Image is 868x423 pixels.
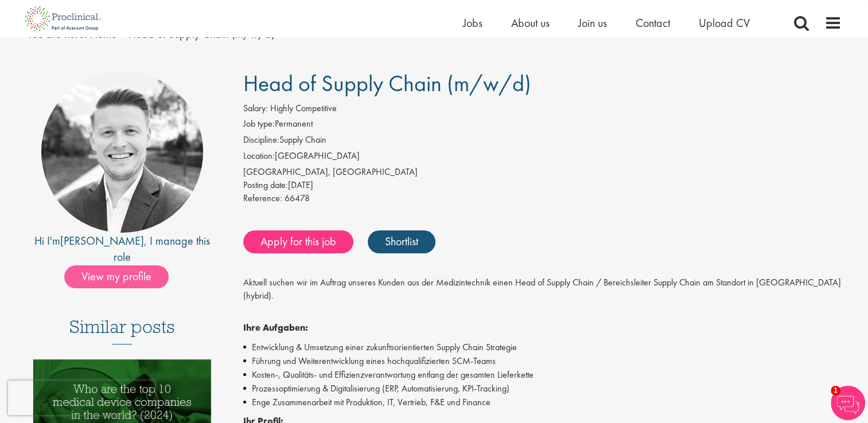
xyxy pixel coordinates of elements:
[243,117,275,131] label: Job type:
[243,382,842,395] li: Prozessoptimierung & Digitalisierung (ERP, Automatisierung, KPI-Tracking)
[243,322,308,334] strong: Ihre Aufgaben:
[243,230,353,253] a: Apply for this job
[285,192,310,204] span: 66478
[578,15,607,30] a: Join us
[243,179,842,192] div: [DATE]
[27,233,218,265] div: Hi I'm , I manage this role
[243,69,531,98] span: Head of Supply Chain (m/w/d)
[243,340,842,354] li: Entwicklung & Umsetzung einer zukunftsorientierten Supply Chain Strategie
[243,150,842,166] li: [GEOGRAPHIC_DATA]
[243,102,268,115] label: Salary:
[64,268,180,283] a: View my profile
[243,179,288,191] span: Posting date:
[243,354,842,368] li: Führung und Weiterentwicklung eines hochqualifizierten SCM-Teams
[636,15,670,30] a: Contact
[60,233,144,248] a: [PERSON_NAME]
[243,117,842,134] li: Permanent
[368,230,435,253] a: Shortlist
[41,71,203,233] img: imeage of recruiter Lukas Eckert
[243,166,842,179] div: [GEOGRAPHIC_DATA], [GEOGRAPHIC_DATA]
[831,386,865,420] img: Chatbot
[243,134,279,147] label: Discipline:
[8,381,155,415] iframe: reCAPTCHA
[243,192,282,205] label: Reference:
[243,395,842,409] li: Enge Zusammenarbeit mit Produktion, IT, Vertrieb, F&E und Finance
[511,15,550,30] a: About us
[270,102,337,114] span: Highly Competitive
[831,386,840,395] span: 1
[64,265,169,288] span: View my profile
[243,134,842,150] li: Supply Chain
[463,15,482,30] a: Jobs
[243,368,842,382] li: Kosten-, Qualitäts- und Effizienzverantwortung entlang der gesamten Lieferkette
[699,15,750,30] a: Upload CV
[243,276,842,316] p: Aktuell suchen wir im Auftrag unseres Kunden aus der Medizintechnik einen Head of Supply Chain / ...
[243,150,275,163] label: Location:
[69,317,175,344] h3: Similar posts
